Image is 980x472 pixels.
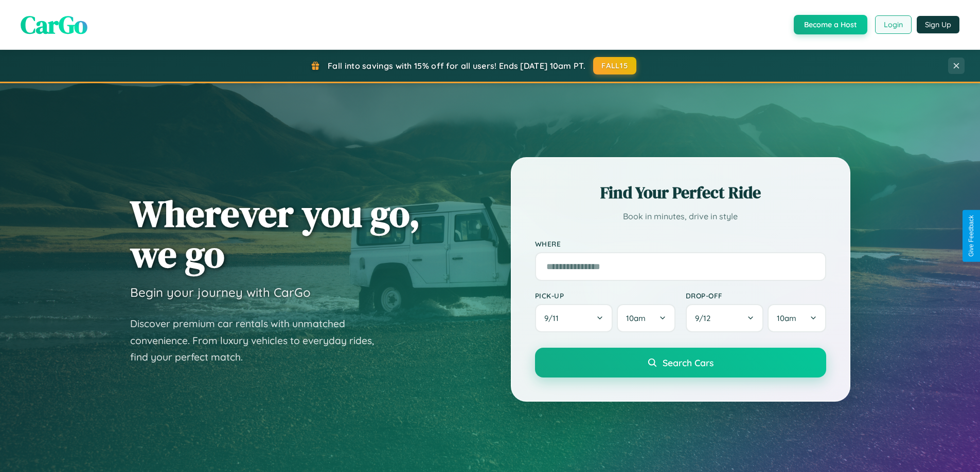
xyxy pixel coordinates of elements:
[130,285,311,300] h3: Begin your journey with CarGo
[535,239,826,248] label: Where
[663,357,714,368] span: Search Cars
[917,16,959,33] button: Sign Up
[593,57,636,74] button: FALL15
[777,313,796,323] span: 10am
[617,304,675,332] button: 10am
[535,181,826,204] h2: Find Your Perfect Ride
[544,313,564,323] span: 9 / 11
[794,15,867,34] button: Become a Host
[686,291,826,300] label: Drop-off
[768,304,826,332] button: 10am
[535,304,613,332] button: 9/11
[130,193,420,274] h1: Wherever you go, we go
[130,315,387,366] p: Discover premium car rentals with unmatched convenience. From luxury vehicles to everyday rides, ...
[686,304,764,332] button: 9/12
[626,313,646,323] span: 10am
[968,215,975,257] div: Give Feedback
[535,348,826,377] button: Search Cars
[535,209,826,224] p: Book in minutes, drive in style
[21,8,87,42] span: CarGo
[695,313,716,323] span: 9 / 12
[328,61,585,71] span: Fall into savings with 15% off for all users! Ends [DATE] 10am PT.
[535,291,675,300] label: Pick-up
[875,15,912,34] button: Login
